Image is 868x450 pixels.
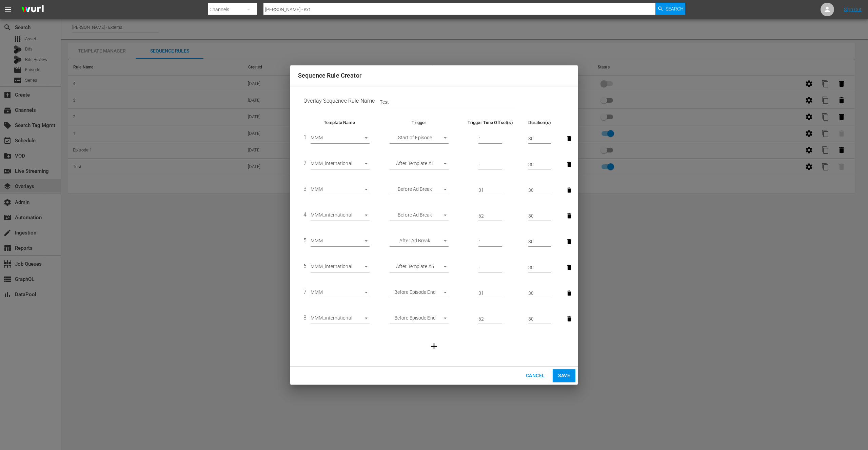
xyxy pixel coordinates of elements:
[311,160,370,170] div: MMM_international
[390,263,449,273] div: After Template #5
[303,160,307,166] span: 2
[311,314,370,324] div: MMM_international
[303,289,307,295] span: 7
[390,185,449,196] div: Before Ad Break
[303,186,307,192] span: 3
[666,3,684,15] span: Search
[311,185,370,196] div: MMM
[298,92,570,113] td: Overlay Sequence Rule Name
[311,288,370,299] div: MMM
[390,288,449,299] div: Before Episode End
[303,314,307,321] span: 8
[390,211,449,221] div: Before Ad Break
[457,119,523,126] th: Trigger Time Offset(s)
[390,237,449,247] div: After Ad Break
[311,134,370,144] div: MMM
[311,211,370,221] div: MMM_international
[303,237,307,244] span: 5
[526,371,545,380] span: Cancel
[311,237,370,247] div: MMM
[303,134,307,141] span: 1
[425,343,443,349] span: Add Template Trigger
[520,369,550,382] button: Cancel
[390,160,449,170] div: After Template #1
[303,263,307,269] span: 6
[303,211,307,218] span: 4
[298,71,570,81] h2: Sequence Rule Creator
[390,134,449,144] div: Start of Episode
[553,369,575,382] button: Save
[381,119,457,126] th: Trigger
[558,371,570,380] span: Save
[390,314,449,324] div: Before Episode End
[16,2,49,18] img: ans4CAIJ8jUAAAAAAAAAAAAAAAAAAAAAAAAgQb4GAAAAAAAAAAAAAAAAAAAAAAAAJMjXAAAAAAAAAAAAAAAAAAAAAAAAgAT5G...
[4,5,12,14] span: menu
[298,119,381,126] th: Template Name
[844,7,862,12] a: Sign Out
[523,119,556,126] th: Duration(s)
[311,263,370,273] div: MMM_international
